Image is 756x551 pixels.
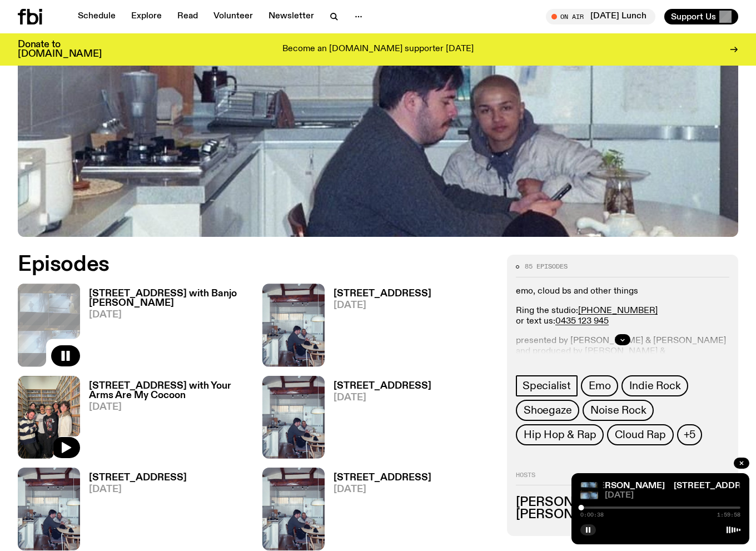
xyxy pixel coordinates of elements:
a: [STREET_ADDRESS][DATE] [325,381,431,459]
span: [DATE] [334,393,431,403]
span: Emo [589,380,610,392]
span: [DATE] [334,301,431,310]
a: Specialist [516,375,578,396]
h3: [STREET_ADDRESS] [334,289,431,299]
a: Cloud Rap [607,424,673,445]
span: Specialist [523,380,571,392]
img: Pat sits at a dining table with his profile facing the camera. Rhea sits to his left facing the c... [262,284,325,366]
a: [STREET_ADDRESS] with Banjo [PERSON_NAME][DATE] [80,289,249,366]
h3: [STREET_ADDRESS] with Banjo [PERSON_NAME] [89,289,249,308]
span: Support Us [671,12,716,22]
a: Schedule [71,9,122,24]
h3: [STREET_ADDRESS] [89,473,187,483]
a: Volunteer [207,9,260,24]
a: [STREET_ADDRESS] with Banjo [PERSON_NAME] [459,481,665,490]
a: [PHONE_NUMBER] [578,306,658,315]
h3: [PERSON_NAME] [516,509,729,521]
a: Emo [581,375,618,396]
p: Ring the studio: or text us: [516,306,729,327]
span: Indie Rock [629,380,680,392]
a: Hip Hop & Rap [516,424,604,445]
button: +5 [677,424,703,445]
h3: [PERSON_NAME] [516,497,729,509]
span: [DATE] [89,485,187,494]
span: Noise Rock [590,404,646,416]
span: 85 episodes [525,264,568,270]
h2: Episodes [18,255,494,275]
img: Artist Your Arms Are My Cocoon in the fbi music library [18,376,80,459]
a: [STREET_ADDRESS] with Your Arms Are My Cocoon[DATE] [80,381,249,459]
button: On Air[DATE] Lunch [546,9,655,24]
a: Indie Rock [621,375,688,396]
span: 0:00:38 [580,512,604,518]
span: +5 [684,429,696,441]
span: [DATE] [89,403,249,412]
p: Become an [DOMAIN_NAME] supporter [DATE] [282,44,474,54]
a: Explore [125,9,168,24]
span: Hip Hop & Rap [524,429,596,441]
a: Read [171,9,205,24]
a: Newsletter [262,9,321,24]
button: Support Us [664,9,738,24]
h3: [STREET_ADDRESS] with Your Arms Are My Cocoon [89,381,249,400]
a: [STREET_ADDRESS][DATE] [325,473,431,550]
span: Shoegaze [524,404,571,416]
h3: Donate to [DOMAIN_NAME] [18,40,102,59]
span: Cloud Rap [615,429,665,441]
a: 0435 123 945 [555,317,609,326]
span: [DATE] [89,310,249,320]
span: 1:59:58 [717,512,740,518]
img: Pat sits at a dining table with his profile facing the camera. Rhea sits to his left facing the c... [18,468,80,550]
a: Shoegaze [516,400,579,421]
a: [STREET_ADDRESS][DATE] [80,473,187,550]
h3: [STREET_ADDRESS] [334,473,431,483]
span: [DATE] [334,485,431,494]
img: Pat sits at a dining table with his profile facing the camera. Rhea sits to his left facing the c... [262,376,325,459]
p: emo, cloud bs and other things [516,286,729,297]
a: [STREET_ADDRESS][DATE] [325,289,431,366]
a: Noise Rock [583,400,654,421]
img: Pat sits at a dining table with his profile facing the camera. Rhea sits to his left facing the c... [262,468,325,550]
h2: Hosts [516,472,729,485]
span: [DATE] [605,492,740,500]
h3: [STREET_ADDRESS] [334,381,431,391]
